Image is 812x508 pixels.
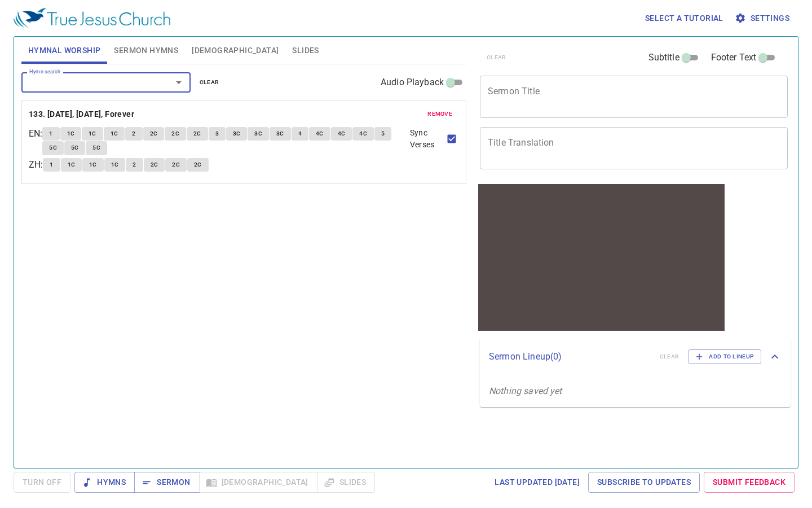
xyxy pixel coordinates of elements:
a: Last updated [DATE] [490,472,584,493]
button: 5C [86,141,107,155]
span: 1C [68,160,76,170]
button: 5C [42,141,64,155]
button: clear [193,76,226,89]
div: Sermon Lineup(0)clearAdd to Lineup [480,338,791,375]
span: 1C [89,160,97,170]
button: Settings [732,8,794,29]
span: remove [427,109,452,119]
button: 2C [143,127,165,141]
button: 1C [82,158,104,172]
button: 1C [61,158,82,172]
button: 5C [64,141,86,155]
span: 5C [49,143,57,153]
button: 3 [209,127,226,141]
iframe: from-child [475,181,727,334]
span: 1C [67,129,75,139]
button: 4C [309,127,330,141]
span: 2 [132,129,135,139]
button: 2C [187,127,208,141]
span: 4 [298,129,302,139]
span: [DEMOGRAPHIC_DATA] [192,43,279,58]
span: 2C [193,129,201,139]
span: 2C [172,160,180,170]
button: Select a tutorial [641,8,728,29]
button: 1 [42,127,59,141]
span: 1 [49,129,52,139]
button: 1C [82,127,103,141]
span: 2 [133,160,136,170]
span: 1C [111,160,119,170]
a: Subscribe to Updates [588,472,700,493]
span: Audio Playback [381,76,444,89]
span: Hymns [83,475,126,489]
span: 3C [233,129,241,139]
span: Settings [737,11,789,25]
button: 2C [165,127,186,141]
button: 2 [126,158,143,172]
a: Submit Feedback [704,472,795,493]
span: 2C [171,129,179,139]
span: 3C [276,129,284,139]
button: 4 [292,127,308,141]
span: Subscribe to Updates [597,475,691,489]
button: 2 [125,127,142,141]
button: 4C [352,127,374,141]
span: Sermon Hymns [114,43,178,58]
span: Footer Text [711,51,757,64]
span: 4C [316,129,324,139]
button: 2C [165,158,187,172]
span: 5C [71,143,79,153]
button: 3C [226,127,248,141]
span: 4C [338,129,346,139]
button: 5 [374,127,391,141]
span: 1C [111,129,118,139]
p: ZH : [29,158,43,172]
span: 2C [194,160,202,170]
button: 4C [331,127,352,141]
span: Submit Feedback [713,475,785,489]
span: 2C [151,160,158,170]
button: 1C [104,127,125,141]
span: Select a tutorial [645,11,723,25]
span: Subtitle [648,51,679,64]
span: Hymnal Worship [28,43,101,58]
button: 1 [43,158,60,172]
button: Add to Lineup [688,349,761,364]
button: 3C [248,127,269,141]
button: Sermon [134,472,199,493]
b: 133. [DATE], [DATE], Forever [29,107,134,121]
button: 2C [187,158,209,172]
img: True Jesus Church [14,8,170,28]
button: 1C [104,158,126,172]
span: 4C [359,129,367,139]
p: Sermon Lineup ( 0 ) [489,350,651,364]
span: Sermon [143,475,190,489]
button: 2C [144,158,165,172]
span: 1C [89,129,96,139]
span: Sync Verses [410,127,444,151]
span: Slides [292,43,319,58]
i: Nothing saved yet [489,386,562,396]
button: 133. [DATE], [DATE], Forever [29,107,136,121]
p: EN : [29,127,42,141]
span: 5 [381,129,385,139]
span: 3C [254,129,262,139]
span: clear [200,77,219,87]
button: Open [171,75,187,90]
button: Hymns [74,472,135,493]
span: 5C [92,143,100,153]
span: Last updated [DATE] [495,475,580,489]
span: 1 [50,160,53,170]
button: 1C [60,127,82,141]
button: 3C [270,127,291,141]
button: remove [421,107,459,121]
span: 2C [150,129,158,139]
span: Add to Lineup [695,352,754,362]
span: 3 [215,129,219,139]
